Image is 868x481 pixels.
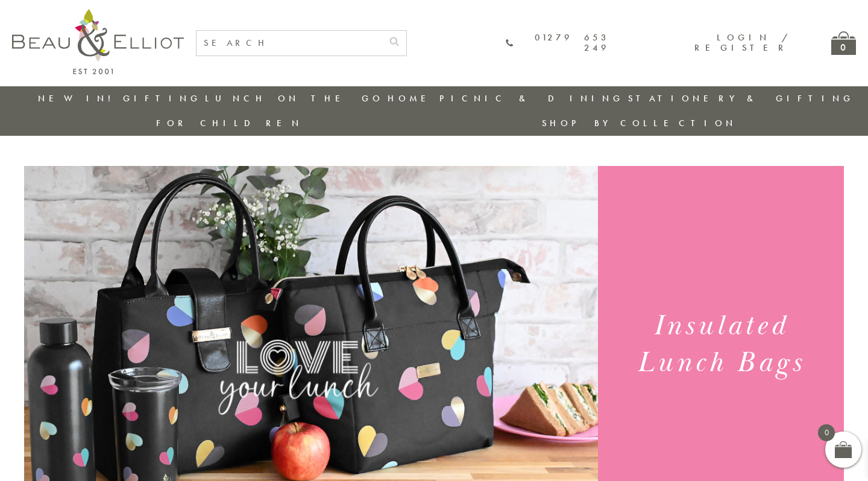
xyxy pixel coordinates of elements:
[612,308,829,381] h1: Insulated Lunch Bags
[205,92,383,104] a: Lunch On The Go
[694,31,789,54] a: Login / Register
[439,92,624,104] a: Picnic & Dining
[197,31,382,56] input: SEARCH
[123,92,201,104] a: Gifting
[388,92,436,104] a: Home
[38,92,119,104] a: New in!
[542,117,737,129] a: Shop by collection
[12,9,184,74] img: logo
[506,33,609,54] a: 01279 653 249
[818,424,835,441] span: 0
[831,31,856,55] a: 0
[628,92,854,104] a: Stationery & Gifting
[156,117,303,129] a: For Children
